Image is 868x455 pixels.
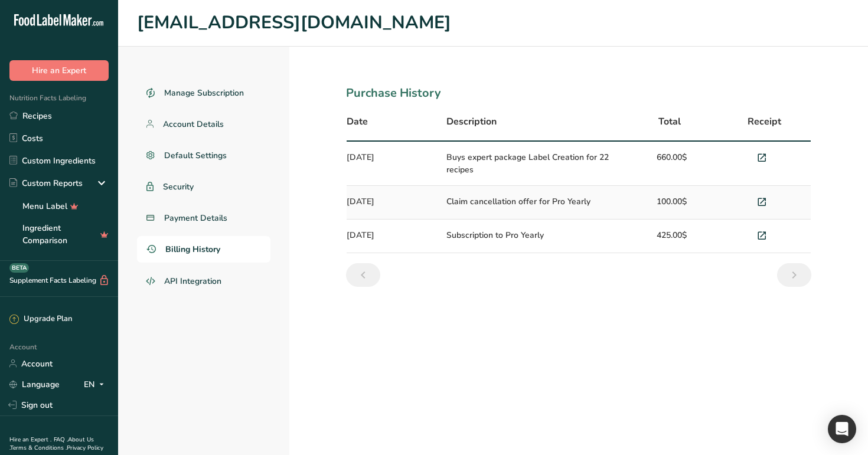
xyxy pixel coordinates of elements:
span: Security [163,181,194,193]
span: Account Details [163,118,224,130]
td: Buys expert package Label Creation for 22 recipes [439,142,625,186]
div: Purchase History [346,84,811,102]
button: Hire an Expert [9,60,109,81]
td: Claim cancellation offer for Pro Yearly [439,186,625,220]
div: BETA [9,263,29,273]
td: [DATE] [347,220,439,253]
td: 425.00$ [625,220,718,253]
div: EN [84,377,109,391]
td: 660.00$ [625,142,718,186]
div: Open Intercom Messenger [828,415,856,443]
a: Manage Subscription [137,80,270,106]
a: FAQ . [54,436,68,444]
h1: [EMAIL_ADDRESS][DOMAIN_NAME] [137,9,849,37]
span: Total [658,114,681,129]
a: Default Settings [137,142,270,169]
td: 100.00$ [625,186,718,220]
a: API Integration [137,267,270,296]
span: Receipt [748,114,781,129]
a: Language [9,374,60,395]
span: Date [347,114,368,129]
a: About Us . [9,436,94,452]
span: Payment Details [164,212,227,224]
span: Default Settings [164,149,227,162]
span: API Integration [164,275,221,287]
a: Terms & Conditions . [10,444,67,452]
a: Billing History [137,236,270,263]
div: Custom Reports [9,177,83,189]
td: [DATE] [347,186,439,220]
span: Description [446,114,497,129]
a: Payment Details [137,205,270,231]
a: Previous [346,263,380,287]
a: Privacy Policy [67,444,103,452]
div: Upgrade Plan [9,313,72,325]
td: [DATE] [347,142,439,186]
a: Security [137,174,270,200]
a: Next [777,263,811,287]
a: Account Details [137,111,270,138]
span: Manage Subscription [164,87,244,99]
a: Hire an Expert . [9,436,51,444]
td: Subscription to Pro Yearly [439,220,625,253]
span: Billing History [165,243,220,256]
